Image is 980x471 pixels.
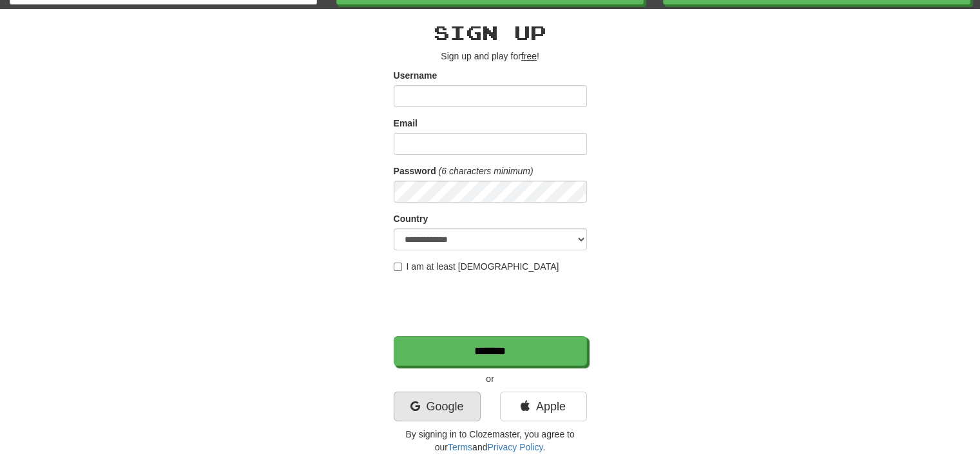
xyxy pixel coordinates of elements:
label: Country [394,212,428,225]
iframe: reCAPTCHA [394,279,590,330]
u: free [521,51,537,61]
em: (6 characters minimum) [439,166,533,176]
label: Username [394,69,437,82]
label: I am at least [DEMOGRAPHIC_DATA] [394,260,559,273]
p: By signing in to Clozemaster, you agree to our and . [394,428,587,454]
a: Terms [448,442,472,452]
label: Email [394,117,418,130]
h2: Sign up [394,22,587,43]
input: I am at least [DEMOGRAPHIC_DATA] [394,263,402,271]
a: Privacy Policy [487,442,543,452]
a: Apple [500,392,587,421]
label: Password [394,165,436,177]
a: Google [394,392,481,421]
p: or [394,372,587,385]
p: Sign up and play for ! [394,50,587,63]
